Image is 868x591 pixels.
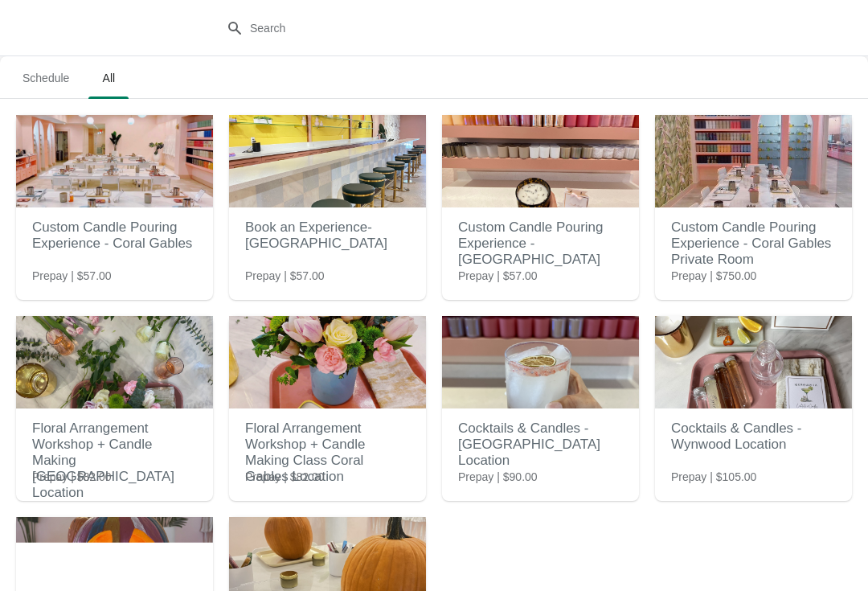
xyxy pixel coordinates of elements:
span: Prepay | $82.00 [32,469,112,485]
h2: Floral Arrangement Workshop + Candle Making [GEOGRAPHIC_DATA] Location [32,412,197,509]
span: Prepay | $750.00 [671,268,756,284]
img: Cocktails & Candles - Fort Lauderdale Location [442,316,639,408]
span: Prepay | $57.00 [245,268,325,284]
span: Prepay | $90.00 [458,469,538,485]
h2: Custom Candle Pouring Experience - Coral Gables Private Room [671,211,836,276]
span: Prepay | $57.00 [32,268,112,284]
input: Search [249,14,651,43]
h2: Book an Experience- [GEOGRAPHIC_DATA] [245,211,410,260]
img: Floral Arrangement Workshop + Candle Making Fort Lauderdale Location [16,316,213,408]
span: Prepay | $57.00 [458,268,538,284]
img: Custom Candle Pouring Experience - Fort Lauderdale [442,115,639,207]
img: Cocktails & Candles - Wynwood Location [655,316,852,408]
span: Prepay | $105.00 [671,469,756,485]
span: Prepay | $82.00 [245,469,325,485]
h2: Custom Candle Pouring Experience - Coral Gables [32,211,197,260]
h2: Cocktails & Candles - [GEOGRAPHIC_DATA] Location [458,412,623,477]
h2: Cocktails & Candles - Wynwood Location [671,412,836,461]
img: Floral Arrangement Workshop + Candle Making Class Coral Gables Location [229,316,426,408]
img: Custom Candle Pouring Experience - Coral Gables [16,115,213,207]
img: Custom Candle Pouring Experience - Coral Gables Private Room [655,115,852,207]
span: All [88,64,129,92]
h2: Custom Candle Pouring Experience - [GEOGRAPHIC_DATA] [458,211,623,276]
img: Book an Experience- Delray Beach [229,115,426,207]
span: Schedule [10,64,82,92]
h2: Floral Arrangement Workshop + Candle Making Class Coral Gables Location [245,412,410,493]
